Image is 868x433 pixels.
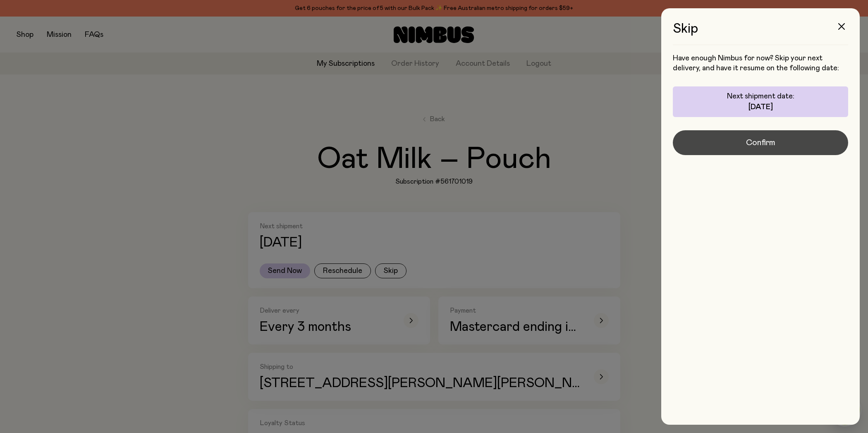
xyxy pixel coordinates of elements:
p: Have enough Nimbus for now? Skip your next delivery, and have it resume on the following date: [673,53,848,73]
button: Confirm [673,130,848,155]
h3: Skip [673,22,848,45]
p: [DATE] [748,102,773,112]
p: Next shipment date: [727,91,794,101]
span: Confirm [746,137,775,148]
